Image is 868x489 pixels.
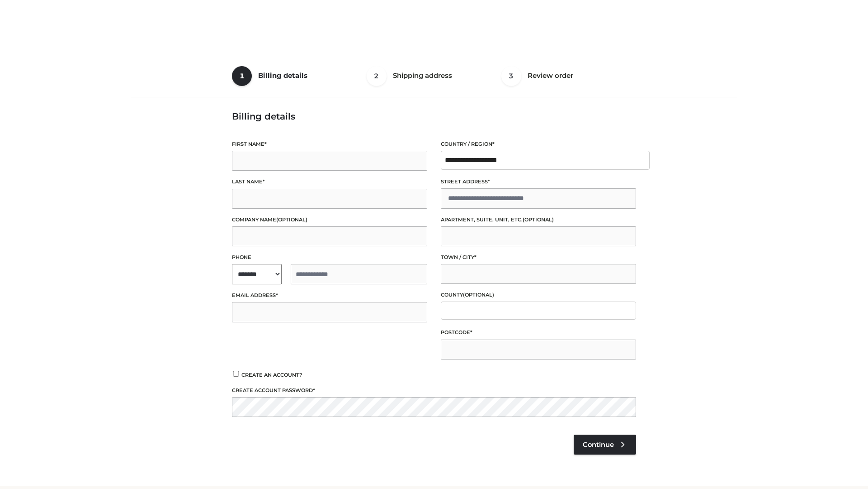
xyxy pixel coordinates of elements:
span: 1 [232,66,252,86]
span: 2 [367,66,387,86]
span: Continue [583,441,614,449]
label: Apartment, suite, unit, etc. [441,216,636,224]
h3: Billing details [232,111,636,122]
a: Continue [574,435,636,455]
label: Email address [232,291,427,300]
span: 3 [501,66,521,86]
label: Town / City [441,253,636,262]
label: First name [232,140,427,149]
span: (optional) [276,216,307,223]
span: (optional) [523,216,554,223]
label: Company name [232,216,427,224]
span: Create an account? [241,372,302,378]
span: Review order [528,71,573,80]
span: Shipping address [393,71,452,80]
label: Phone [232,253,427,262]
span: (optional) [463,292,494,298]
label: Create account password [232,386,636,395]
input: Create an account? [232,371,240,377]
label: Last name [232,177,427,186]
label: Postcode [441,328,636,337]
span: Billing details [258,71,307,80]
label: Country / Region [441,140,636,149]
label: Street address [441,177,636,186]
label: County [441,291,636,299]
